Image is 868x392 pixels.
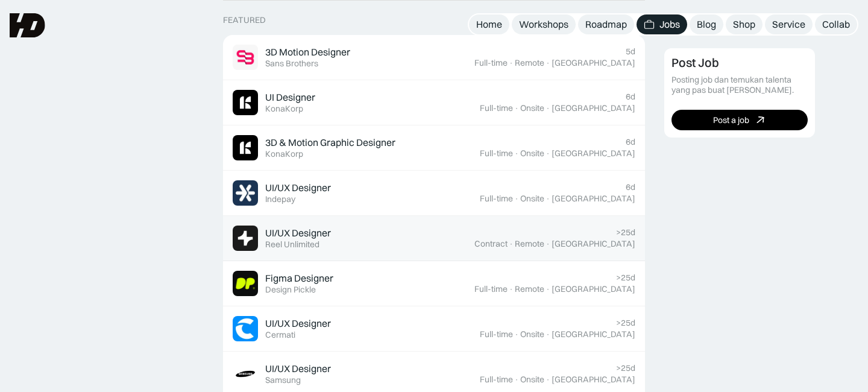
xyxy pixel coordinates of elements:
div: Post a job [713,115,749,125]
div: · [546,329,550,340]
div: · [509,58,514,68]
img: Job Image [233,271,258,296]
div: Sans Brothers [265,58,318,69]
div: >25d [616,363,635,373]
div: Onsite [520,375,544,385]
div: Posting job dan temukan talenta yang pas buat [PERSON_NAME]. [671,75,808,95]
a: Job Image3D Motion DesignerSans Brothers5dFull-time·Remote·[GEOGRAPHIC_DATA] [223,35,645,80]
div: [GEOGRAPHIC_DATA] [552,194,635,204]
div: [GEOGRAPHIC_DATA] [552,148,635,159]
div: [GEOGRAPHIC_DATA] [552,284,635,294]
img: Job Image [233,226,258,251]
div: Onsite [520,103,544,113]
div: 3D Motion Designer [265,46,350,58]
a: Home [469,14,509,34]
a: Shop [726,14,763,34]
div: UI/UX Designer [265,227,331,239]
div: [GEOGRAPHIC_DATA] [552,239,635,249]
div: 6d [626,137,635,147]
img: Job Image [233,90,258,115]
a: Roadmap [578,14,634,34]
div: · [514,375,519,385]
div: Figma Designer [265,272,333,285]
div: Full-time [480,329,513,340]
div: >25d [616,318,635,328]
img: Job Image [233,135,258,160]
a: Job ImageUI/UX DesignerIndepay6dFull-time·Onsite·[GEOGRAPHIC_DATA] [223,171,645,216]
div: · [546,103,550,113]
div: · [546,239,550,249]
div: 6d [626,92,635,102]
div: Full-time [474,58,508,68]
div: >25d [616,273,635,283]
a: Workshops [512,14,576,34]
div: · [546,284,550,294]
div: UI/UX Designer [265,362,331,375]
a: Service [765,14,813,34]
img: Job Image [233,361,258,387]
div: UI/UX Designer [265,182,331,194]
div: >25d [616,227,635,238]
img: Job Image [233,316,258,341]
div: Reel Unlimited [265,239,319,250]
div: Indepay [265,194,295,204]
div: Roadmap [585,18,627,31]
div: UI Designer [265,91,315,104]
div: Remote [515,239,544,249]
div: [GEOGRAPHIC_DATA] [552,375,635,385]
div: Onsite [520,329,544,340]
div: Home [476,18,502,31]
div: UI/UX Designer [265,317,331,330]
div: Remote [515,58,544,68]
div: Service [772,18,805,31]
div: · [509,284,514,294]
img: Job Image [233,45,258,70]
div: · [514,194,519,204]
div: · [509,239,514,249]
div: · [546,194,550,204]
div: [GEOGRAPHIC_DATA] [552,103,635,113]
div: Jobs [659,18,680,31]
div: KonaKorp [265,104,303,114]
div: Onsite [520,194,544,204]
a: Job ImageUI/UX DesignerReel Unlimited>25dContract·Remote·[GEOGRAPHIC_DATA] [223,216,645,261]
a: Job ImageFigma DesignerDesign Pickle>25dFull-time·Remote·[GEOGRAPHIC_DATA] [223,261,645,306]
div: Shop [733,18,755,31]
a: Blog [690,14,723,34]
div: 5d [626,46,635,57]
div: Samsung [265,375,301,385]
a: Job Image3D & Motion Graphic DesignerKonaKorp6dFull-time·Onsite·[GEOGRAPHIC_DATA] [223,125,645,171]
div: Featured [223,15,266,25]
a: Jobs [637,14,687,34]
a: Job ImageUI DesignerKonaKorp6dFull-time·Onsite·[GEOGRAPHIC_DATA] [223,80,645,125]
div: Post Job [671,55,719,70]
div: Cermati [265,330,295,340]
div: [GEOGRAPHIC_DATA] [552,329,635,340]
div: Full-time [480,103,513,113]
div: KonaKorp [265,149,303,159]
div: · [514,329,519,340]
div: · [514,148,519,159]
img: Job Image [233,180,258,206]
div: · [546,375,550,385]
div: Onsite [520,148,544,159]
a: Collab [815,14,857,34]
div: Design Pickle [265,285,316,295]
div: Blog [697,18,716,31]
div: Remote [515,284,544,294]
div: Full-time [480,148,513,159]
div: 3D & Motion Graphic Designer [265,136,395,149]
div: Full-time [480,194,513,204]
div: Collab [822,18,850,31]
div: Contract [474,239,508,249]
div: [GEOGRAPHIC_DATA] [552,58,635,68]
div: Full-time [474,284,508,294]
a: Job ImageUI/UX DesignerCermati>25dFull-time·Onsite·[GEOGRAPHIC_DATA] [223,306,645,352]
div: · [546,58,550,68]
div: Full-time [480,375,513,385]
div: · [546,148,550,159]
div: 6d [626,182,635,192]
a: Post a job [671,110,808,130]
div: · [514,103,519,113]
div: Workshops [519,18,568,31]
